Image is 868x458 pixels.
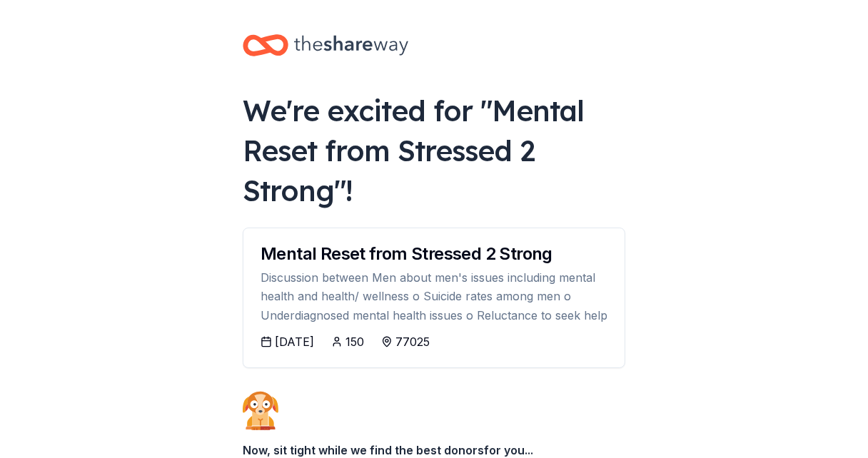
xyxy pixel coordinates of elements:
[395,333,430,350] div: 77025
[345,333,364,350] div: 150
[243,391,278,429] img: Dog waiting patiently
[261,245,607,263] div: Mental Reset from Stressed 2 Strong
[275,333,314,350] div: [DATE]
[261,268,607,325] div: Discussion between Men about men's issues including mental health and health/ wellness o Suicide ...
[243,91,625,210] div: We're excited for " Mental Reset from Stressed 2 Strong "!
